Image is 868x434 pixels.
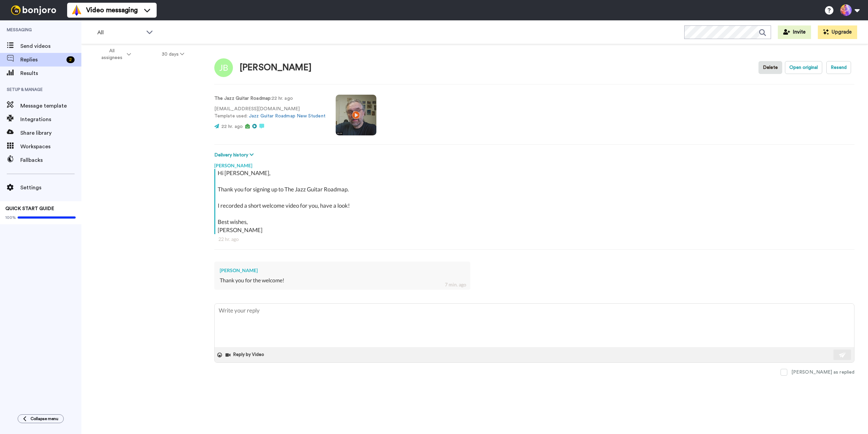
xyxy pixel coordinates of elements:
p: : 22 hr. ago [214,95,325,102]
span: Fallbacks [20,156,81,164]
div: [PERSON_NAME] as replied [791,369,854,376]
button: Resend [826,61,851,74]
div: Thank you for the welcome! [220,277,465,284]
button: Delete [758,61,782,74]
strong: The Jazz Guitar Roadmap [214,96,271,101]
button: Upgrade [818,25,857,39]
button: Delivery history [214,151,256,159]
button: Invite [778,25,811,39]
button: Open original [785,61,822,74]
span: 100% [5,215,16,220]
button: Collapse menu [18,414,64,423]
p: [EMAIL_ADDRESS][DOMAIN_NAME] Template used: [214,106,325,120]
span: Video messaging [86,5,138,15]
img: send-white.svg [839,352,846,358]
button: Reply by Video [225,350,266,360]
span: Collapse menu [31,416,58,421]
span: Replies [20,56,64,64]
span: All assignees [98,48,125,61]
div: [PERSON_NAME] [214,159,854,169]
div: 2 [66,56,75,63]
span: Message template [20,102,81,110]
div: 22 hr. ago [218,236,850,243]
span: All [97,29,143,37]
span: Settings [20,184,81,192]
div: 7 min. ago [445,281,466,288]
img: vm-color.svg [71,5,82,16]
span: Results [20,69,81,77]
img: Image of Janet Barnhart [214,58,233,77]
button: 30 days [146,48,200,60]
div: [PERSON_NAME] [240,63,312,73]
span: Send videos [20,42,81,50]
span: Share library [20,129,81,137]
div: Hi [PERSON_NAME], Thank you for signing up to The Jazz Guitar Roadmap. I recorded a short welcome... [218,169,853,234]
a: Jazz Guitar Roadmap New Student [249,114,325,118]
span: Integrations [20,115,81,124]
span: 22 hr. ago [221,124,243,129]
button: All assignees [83,45,146,64]
img: bj-logo-header-white.svg [8,5,59,15]
span: QUICK START GUIDE [5,206,54,211]
span: Workspaces [20,143,81,151]
div: [PERSON_NAME] [220,267,465,274]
